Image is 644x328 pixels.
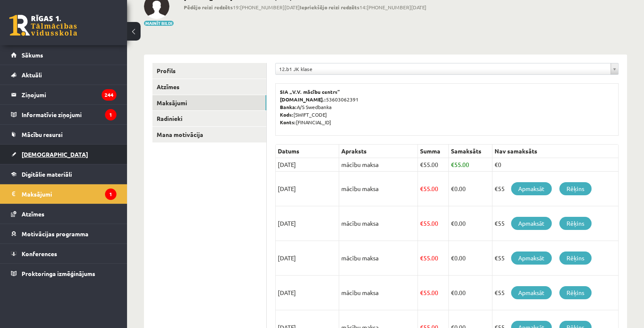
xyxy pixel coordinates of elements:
[144,21,174,26] button: Mainīt bildi
[11,164,116,184] a: Digitālie materiāli
[22,250,57,257] span: Konferences
[492,206,619,241] td: €55
[451,289,454,296] span: €
[11,145,116,164] a: [DEMOGRAPHIC_DATA]
[152,127,266,142] a: Mana motivācija
[451,185,454,192] span: €
[418,158,449,172] td: 55.00
[276,158,339,172] td: [DATE]
[420,289,423,296] span: €
[449,276,492,310] td: 0.00
[280,111,293,118] b: Kods:
[511,286,552,299] a: Apmaksāt
[22,270,95,277] span: Proktoringa izmēģinājums
[449,172,492,206] td: 0.00
[279,63,607,74] span: 12.b1 JK klase
[449,241,492,276] td: 0.00
[559,251,591,265] a: Rēķins
[418,206,449,241] td: 55.00
[449,206,492,241] td: 0.00
[11,125,116,144] a: Mācību resursi
[449,158,492,172] td: 55.00
[511,217,552,230] a: Apmaksāt
[451,161,454,168] span: €
[420,254,423,262] span: €
[184,3,426,11] span: 19:[PHONE_NUMBER][DATE] 14:[PHONE_NUMBER][DATE]
[11,244,116,263] a: Konferences
[339,276,418,310] td: mācību maksa
[339,158,418,172] td: mācību maksa
[9,15,77,36] a: Rīgas 1. Tālmācības vidusskola
[300,4,359,11] b: Iepriekšējo reizi redzēts
[449,145,492,158] th: Samaksāts
[492,276,619,310] td: €55
[11,184,116,204] a: Maksājumi1
[339,206,418,241] td: mācību maksa
[420,161,423,168] span: €
[276,241,339,276] td: [DATE]
[559,182,591,195] a: Rēķins
[152,111,266,126] a: Radinieki
[102,89,116,101] i: 244
[276,145,339,158] th: Datums
[11,224,116,243] a: Motivācijas programma
[492,158,619,172] td: €0
[22,131,63,138] span: Mācību resursi
[22,105,116,124] legend: Informatīvie ziņojumi
[11,264,116,283] a: Proktoringa izmēģinājums
[418,241,449,276] td: 55.00
[420,219,423,227] span: €
[339,172,418,206] td: mācību maksa
[511,251,552,265] a: Apmaksāt
[418,145,449,158] th: Summa
[418,172,449,206] td: 55.00
[184,4,233,11] b: Pēdējo reizi redzēts
[511,182,552,195] a: Apmaksāt
[492,241,619,276] td: €55
[451,254,454,262] span: €
[22,150,88,158] span: [DEMOGRAPHIC_DATA]
[11,85,116,104] a: Ziņojumi244
[22,71,42,79] span: Aktuāli
[11,204,116,224] a: Atzīmes
[152,95,266,111] a: Maksājumi
[276,63,618,74] a: 12.b1 JK klase
[22,210,44,218] span: Atzīmes
[276,206,339,241] td: [DATE]
[339,145,418,158] th: Apraksts
[280,96,326,103] b: [DOMAIN_NAME].:
[339,241,418,276] td: mācību maksa
[280,88,614,126] p: 53603062391 A/S Swedbanka [SWIFT_CODE] [FINANCIAL_ID]
[559,217,591,230] a: Rēķins
[280,104,297,110] b: Banka:
[492,172,619,206] td: €55
[451,219,454,227] span: €
[22,230,88,238] span: Motivācijas programma
[22,170,72,178] span: Digitālie materiāli
[11,105,116,124] a: Informatīvie ziņojumi1
[276,172,339,206] td: [DATE]
[418,276,449,310] td: 55.00
[152,63,266,79] a: Profils
[559,286,591,299] a: Rēķins
[22,51,43,59] span: Sākums
[11,65,116,85] a: Aktuāli
[22,85,116,104] legend: Ziņojumi
[280,119,296,126] b: Konts:
[152,79,266,95] a: Atzīmes
[280,88,340,95] b: SIA „V.V. mācību centrs”
[105,109,116,120] i: 1
[420,185,423,192] span: €
[22,184,116,204] legend: Maksājumi
[492,145,619,158] th: Nav samaksāts
[276,276,339,310] td: [DATE]
[11,45,116,65] a: Sākums
[105,189,116,200] i: 1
